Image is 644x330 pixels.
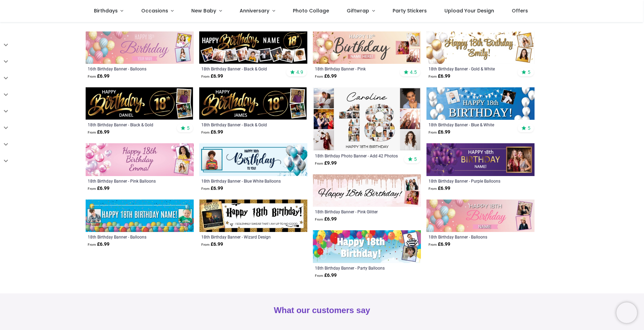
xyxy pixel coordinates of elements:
[315,73,337,80] strong: £ 6.99
[201,122,285,127] a: 18th Birthday Banner - Black & Gold
[315,217,323,221] span: From
[616,302,637,323] iframe: Brevo live chat
[528,125,530,131] span: 5
[429,75,437,78] span: From
[429,130,437,134] span: From
[426,87,535,120] img: Personalised Happy 18th Birthday Banner - Blue & White - 2 Photo Upload
[201,75,210,78] span: From
[88,243,96,246] span: From
[313,87,421,151] img: Personalised 18th Birthday Photo Banner - Add 42 Photos - Custom Text
[86,31,194,64] img: Personalised Happy 16th Birthday Banner - Balloons - Custom Name & 2 Photo Upload
[315,216,337,223] strong: £ 6.99
[429,243,437,246] span: From
[201,130,210,134] span: From
[315,274,323,278] span: From
[313,230,421,263] img: Personalised Happy 18th Birthday Banner - Party Balloons - 2 Photo Upload
[88,187,96,191] span: From
[429,187,437,191] span: From
[414,156,417,162] span: 5
[201,66,285,71] a: 18th Birthday Banner - Black & Gold
[199,143,307,176] img: Personalised Happy 18th Birthday Banner - Blue White Balloons - 1 Photo Upload
[528,69,530,75] span: 5
[429,129,450,136] strong: £ 6.99
[201,129,223,136] strong: £ 6.99
[88,178,171,184] a: 18th Birthday Banner - Pink Balloons
[201,243,210,246] span: From
[315,265,398,271] a: 18th Birthday Banner - Party Balloons
[88,73,109,80] strong: £ 6.99
[429,234,512,240] a: 18th Birthday Banner - Balloons
[201,178,285,184] a: 18th Birthday Banner - Blue White Balloons
[94,7,118,14] span: Birthdays
[88,129,109,136] strong: £ 6.99
[393,7,427,14] span: Party Stickers
[293,7,329,14] span: Photo Collage
[88,122,171,127] a: 18th Birthday Banner - Black & Gold
[88,185,109,192] strong: £ 6.99
[199,31,307,64] img: Personalised Happy 18th Birthday Banner - Black & Gold - Custom Name & 9 Photo Upload
[429,241,450,248] strong: £ 6.99
[429,73,450,80] strong: £ 6.99
[347,7,369,14] span: Giftwrap
[86,304,559,316] h2: What our customers say
[199,87,307,120] img: Personalised Happy 18th Birthday Banner - Black & Gold - 2 Photo Upload
[444,7,494,14] span: Upload Your Design
[429,122,512,127] a: 18th Birthday Banner - Blue & White
[201,241,223,248] strong: £ 6.99
[88,130,96,134] span: From
[429,185,450,192] strong: £ 6.99
[296,69,303,75] span: 4.9
[429,178,512,184] a: 18th Birthday Banner - Purple Balloons
[86,143,194,176] img: Happy 18th Birthday Banner - Pink Balloons - 2 Photo Upload
[191,7,216,14] span: New Baby
[313,31,421,64] img: Personalised Happy 18th Birthday Banner - Pink - Custom Name & 3 Photo Upload
[313,174,421,207] img: Personalised Happy 18th Birthday Banner - Pink Glitter - 2 Photo Upload
[426,31,535,64] img: Personalised Happy 18th Birthday Banner - Gold & White Balloons - 2 Photo Upload
[240,7,269,14] span: Anniversary
[315,162,323,165] span: From
[86,87,194,120] img: Personalised Happy 18th Birthday Banner - Black & Gold - Custom Name & 2 Photo Upload
[512,7,528,14] span: Offers
[201,187,210,191] span: From
[187,125,190,131] span: 5
[88,75,96,78] span: From
[315,75,323,78] span: From
[429,66,512,71] a: 18th Birthday Banner - Gold & White Balloons
[88,241,109,248] strong: £ 6.99
[86,200,194,232] img: Personalised Happy 18th Birthday Banner - Balloons - 2 Photo Upload
[199,200,307,232] img: Personalised Happy 18th Birthday Banner - Wizard Design - 1 Photo Upload
[410,69,417,75] span: 4.5
[201,73,223,80] strong: £ 6.99
[426,143,535,176] img: Personalised Happy 18th Birthday Banner - Purple Balloons - Custom Name & 1 Photo Upload
[315,209,398,214] a: 18th Birthday Banner - Pink Glitter
[315,153,398,158] a: 18th Birthday Photo Banner - Add 42 Photos
[88,66,171,71] a: 16th Birthday Banner - Balloons
[426,200,535,232] img: Personalised Happy 18th Birthday Banner - Balloons - Custom Name & 2 Photo Upload
[315,66,398,71] a: 18th Birthday Banner - Pink
[315,272,337,279] strong: £ 6.99
[88,234,171,240] a: 18th Birthday Banner - Balloons
[201,234,285,240] a: 18th Birthday Banner - Wizard Design
[141,7,168,14] span: Occasions
[201,185,223,192] strong: £ 6.99
[315,160,337,167] strong: £ 9.99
